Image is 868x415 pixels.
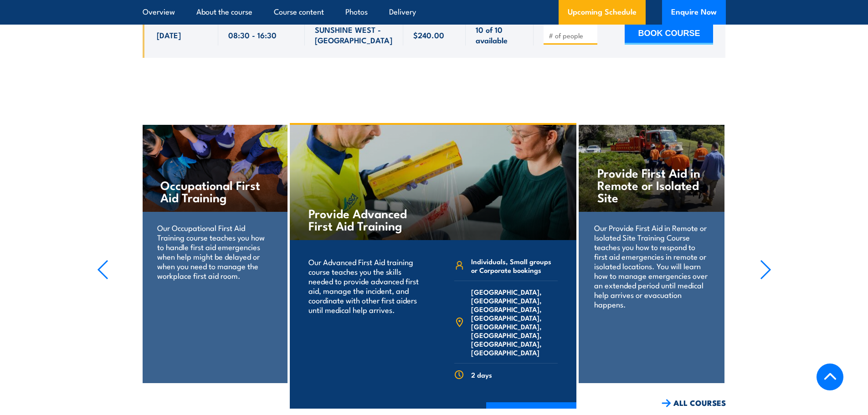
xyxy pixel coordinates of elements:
[625,25,713,45] button: BOOK COURSE
[549,31,594,40] input: # of people
[308,207,416,231] h4: Provide Advanced First Aid Training
[662,398,726,408] a: ALL COURSES
[594,223,709,309] p: Our Provide First Aid in Remote or Isolated Site Training Course teaches you how to respond to fi...
[597,166,705,203] h4: Provide First Aid in Remote or Isolated Site
[157,30,181,40] span: [DATE]
[228,30,277,40] span: 08:30 - 16:30
[413,30,444,40] span: $240.00
[160,179,268,203] h4: Occupational First Aid Training
[157,223,272,280] p: Our Occupational First Aid Training course teaches you how to handle first aid emergencies when h...
[315,24,393,46] span: SUNSHINE WEST - [GEOGRAPHIC_DATA]
[471,287,558,357] span: [GEOGRAPHIC_DATA], [GEOGRAPHIC_DATA], [GEOGRAPHIC_DATA], [GEOGRAPHIC_DATA], [GEOGRAPHIC_DATA], [G...
[476,24,524,46] span: 10 of 10 available
[308,257,421,314] p: Our Advanced First Aid training course teaches you the skills needed to provide advanced first ai...
[471,370,492,379] span: 2 days
[471,257,558,274] span: Individuals, Small groups or Corporate bookings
